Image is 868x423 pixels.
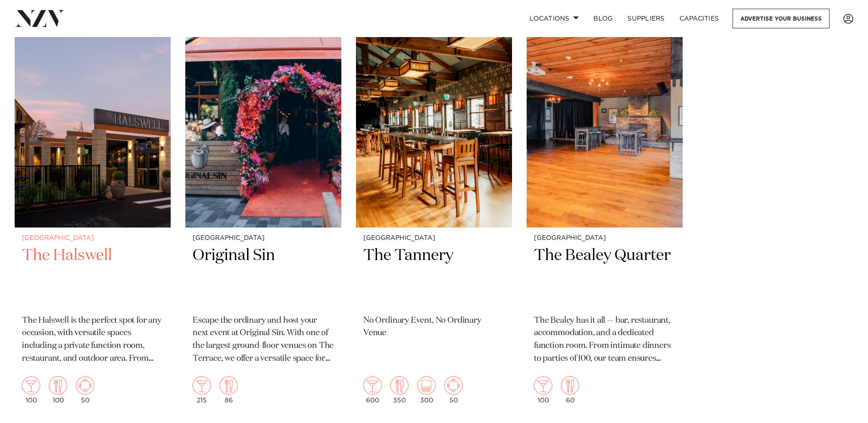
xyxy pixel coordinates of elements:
img: cocktail.png [193,376,211,395]
small: [GEOGRAPHIC_DATA] [363,235,505,242]
div: 100 [534,376,552,404]
div: 600 [363,376,382,404]
img: meeting.png [444,376,463,395]
a: Function area for hire at The Bealey Quarter [GEOGRAPHIC_DATA] The Bealey Quarter The Bealey has ... [527,18,683,411]
h2: The Bealey Quarter [534,245,675,307]
img: cocktail.png [534,376,552,395]
p: Escape the ordinary and host your next event at Original Sin. With one of the largest ground-floo... [193,315,334,366]
h2: The Tannery [363,245,505,307]
a: SUPPLIERS [620,9,672,28]
a: BLOG [586,9,620,28]
p: The Halswell is the perfect spot for any occasion, with versatile spaces including a private func... [22,315,163,366]
img: dining.png [49,376,67,395]
h2: Original Sin [193,245,334,307]
img: meeting.png [76,376,94,395]
img: cocktail.png [363,376,382,395]
img: Entrance to The Halswell [15,18,171,227]
a: Entrance to The Halswell [GEOGRAPHIC_DATA] The Halswell The Halswell is the perfect spot for any ... [15,18,171,411]
img: nzv-logo.png [15,10,65,27]
img: Function area for hire at The Bealey Quarter [527,18,683,227]
div: 300 [417,376,436,404]
div: 100 [49,376,67,404]
img: theatre.png [417,376,436,395]
a: Capacities [672,9,727,28]
div: 50 [444,376,463,404]
img: Floral installation entrance at Original Sin in Christchurch [185,18,341,227]
div: 350 [390,376,409,404]
div: 215 [193,376,211,404]
h2: The Halswell [22,245,163,307]
a: Locations [522,9,586,28]
small: [GEOGRAPHIC_DATA] [534,235,675,242]
p: The Bealey has it all — bar, restaurant, accommodation, and a dedicated function room. From intim... [534,315,675,366]
div: 60 [561,376,579,404]
a: Floral installation entrance at Original Sin in Christchurch [GEOGRAPHIC_DATA] Original Sin Escap... [185,18,341,411]
small: [GEOGRAPHIC_DATA] [22,235,163,242]
a: [GEOGRAPHIC_DATA] The Tannery No Ordinary Event, No Ordinary Venue 600 350 300 50 [356,18,512,411]
div: 50 [76,376,94,404]
img: dining.png [561,376,579,395]
div: 86 [220,376,238,404]
div: 100 [22,376,40,404]
a: Advertise your business [733,9,830,28]
img: cocktail.png [22,376,40,395]
img: dining.png [220,376,238,395]
p: No Ordinary Event, No Ordinary Venue [363,315,505,340]
small: [GEOGRAPHIC_DATA] [193,235,334,242]
img: dining.png [390,376,409,395]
